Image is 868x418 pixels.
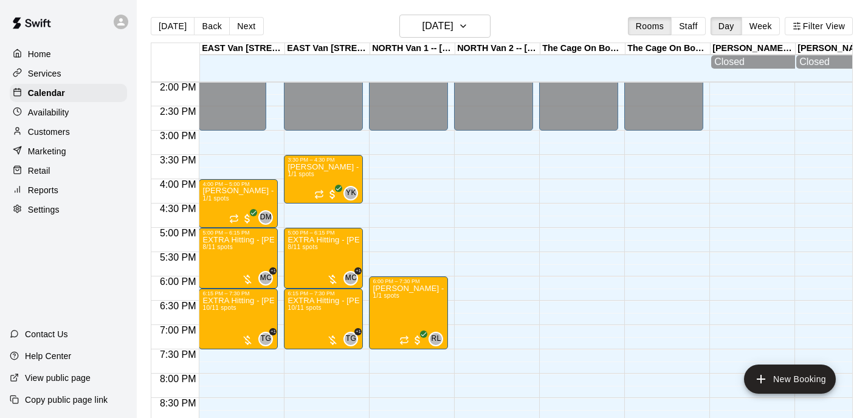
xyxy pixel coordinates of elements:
[202,244,232,250] span: 8/11 spots filled
[157,325,199,335] span: 7:00 PM
[326,188,339,200] span: All customers have paid
[369,276,448,349] div: 6:00 PM – 7:30 PM: Wylie Morris - Thursdays, Sept 4-Oct 9 @ North Van
[284,155,363,204] div: 3:30 PM – 4:30 PM: Maximo McClean - Sept 18 & 23 @ East Van
[314,190,324,199] span: Recurring event
[399,15,491,38] button: [DATE]
[200,43,285,55] div: EAST Van [STREET_ADDRESS]
[25,350,71,362] p: Help Center
[28,204,60,216] p: Settings
[157,155,199,165] span: 3:30 PM
[285,43,370,55] div: EAST Van [STREET_ADDRESS]
[260,211,272,224] span: DM
[157,252,199,262] span: 5:30 PM
[263,271,273,286] span: Michael Crouse & 1 other
[373,292,399,299] span: 1/1 spots filled
[714,57,792,67] div: Closed
[625,43,711,55] div: The Cage On Boundary 2 -- [STREET_ADDRESS] ([PERSON_NAME] & [PERSON_NAME]), [GEOGRAPHIC_DATA]
[157,349,199,360] span: 7:30 PM
[229,17,263,35] button: Next
[28,184,58,196] p: Reports
[671,17,706,35] button: Staff
[288,244,317,250] span: 8/11 spots filled
[269,328,277,335] span: +1
[412,334,424,346] span: All customers have paid
[28,126,70,138] p: Customers
[288,171,314,177] span: 1/1 spots filled
[157,398,199,408] span: 8:30 PM
[10,142,127,160] a: Marketing
[157,276,199,287] span: 6:00 PM
[346,187,356,199] span: YK
[10,45,127,63] a: Home
[10,181,127,199] a: Reports
[157,374,199,384] span: 8:00 PM
[28,87,65,99] p: Calendar
[284,289,363,349] div: 6:15 PM – 7:30 PM: EXTRA Hitting - Yakima Roster
[263,210,273,225] span: Davis Mabone
[202,181,274,187] div: 4:00 PM – 5:00 PM
[157,301,199,311] span: 6:30 PM
[157,106,199,117] span: 2:30 PM
[711,43,796,55] div: [PERSON_NAME] - Fusion Training Centre 1
[348,332,358,346] span: Tyson Gillies & 1 other
[284,228,363,289] div: 5:00 PM – 6:15 PM: EXTRA Hitting - Yakima Roster
[263,332,273,346] span: Tyson Gillies & 1 other
[422,18,453,35] h6: [DATE]
[157,228,199,238] span: 5:00 PM
[202,195,229,202] span: 1/1 spots filled
[288,230,359,236] div: 5:00 PM – 6:15 PM
[370,43,455,55] div: NORTH Van 1 -- [STREET_ADDRESS]
[269,267,277,275] span: +1
[157,204,199,214] span: 4:30 PM
[25,372,91,384] p: View public page
[202,230,274,236] div: 5:00 PM – 6:15 PM
[199,179,278,228] div: 4:00 PM – 5:00 PM: Callum Sinclair - Thurs, Sept 4-25 @ East Van
[261,333,271,345] span: TG
[288,157,359,163] div: 3:30 PM – 4:30 PM
[10,200,127,219] div: Settings
[348,186,358,200] span: Yuma Kiyono
[345,272,357,284] span: MC
[10,123,127,141] a: Customers
[628,17,672,35] button: Rooms
[258,271,273,286] div: Michael Crouse
[742,17,780,35] button: Week
[744,365,836,394] button: add
[10,64,127,83] a: Services
[431,333,441,345] span: RL
[28,145,66,157] p: Marketing
[10,162,127,180] a: Retail
[288,304,321,311] span: 10/11 spots filled
[540,43,625,55] div: The Cage On Boundary 1 -- [STREET_ADDRESS] ([PERSON_NAME] & [PERSON_NAME]), [GEOGRAPHIC_DATA]
[343,271,358,286] div: Michael Crouse
[229,214,239,224] span: Recurring event
[202,290,274,296] div: 6:15 PM – 7:30 PM
[785,17,853,35] button: Filter View
[10,103,127,122] a: Availability
[241,213,253,225] span: All customers have paid
[10,84,127,102] a: Calendar
[260,272,272,284] span: MC
[343,332,358,346] div: Tyson Gillies
[354,328,362,335] span: +1
[373,278,444,284] div: 6:00 PM – 7:30 PM
[28,106,69,118] p: Availability
[429,332,443,346] div: Ryan Leonard
[199,289,278,349] div: 6:15 PM – 7:30 PM: EXTRA Hitting - Yakima Roster
[194,17,230,35] button: Back
[199,228,278,289] div: 5:00 PM – 6:15 PM: EXTRA Hitting - Yakima Roster
[28,165,50,177] p: Retail
[258,332,273,346] div: Tyson Gillies
[25,328,68,340] p: Contact Us
[28,48,51,60] p: Home
[346,333,356,345] span: TG
[711,17,742,35] button: Day
[258,210,273,225] div: Davis Mabone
